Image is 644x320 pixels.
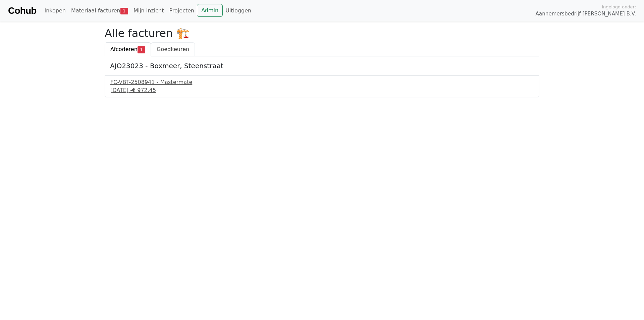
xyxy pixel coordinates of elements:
[151,42,195,56] a: Goedkeuren
[42,4,68,17] a: Inkopen
[105,42,151,56] a: Afcoderen1
[110,86,534,94] div: [DATE] -
[138,46,145,53] span: 1
[120,8,128,14] span: 1
[223,4,254,17] a: Uitloggen
[132,87,156,93] span: € 972,45
[197,4,223,17] a: Admin
[110,78,534,86] div: FC-VBT-2508941 - Mastermate
[535,10,636,18] span: Aannemersbedrijf [PERSON_NAME] B.V.
[131,4,167,17] a: Mijn inzicht
[105,27,539,40] h2: Alle facturen 🏗️
[166,4,197,17] a: Projecten
[157,46,189,52] span: Goedkeuren
[110,78,534,94] a: FC-VBT-2508941 - Mastermate[DATE] -€ 972,45
[68,4,131,17] a: Materiaal facturen1
[110,62,534,70] h5: AJO23023 - Boxmeer, Steenstraat
[602,4,636,10] span: Ingelogd onder:
[110,46,138,52] span: Afcoderen
[8,3,36,19] a: Cohub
